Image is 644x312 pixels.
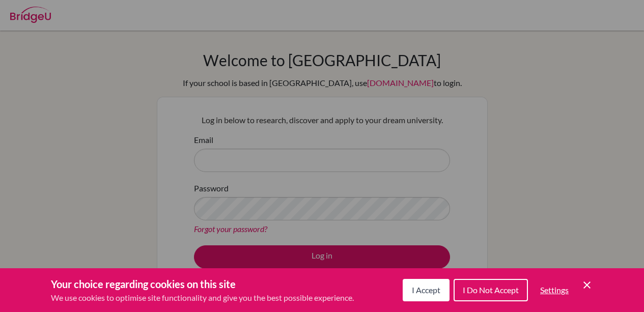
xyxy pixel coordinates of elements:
button: Settings [532,280,577,300]
button: I Do Not Accept [454,279,528,301]
span: I Accept [412,285,440,295]
button: I Accept [403,279,450,301]
button: Save and close [581,279,593,291]
p: We use cookies to optimise site functionality and give you the best possible experience. [51,292,354,304]
span: Settings [540,285,569,295]
span: I Do Not Accept [463,285,519,295]
h3: Your choice regarding cookies on this site [51,276,354,292]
